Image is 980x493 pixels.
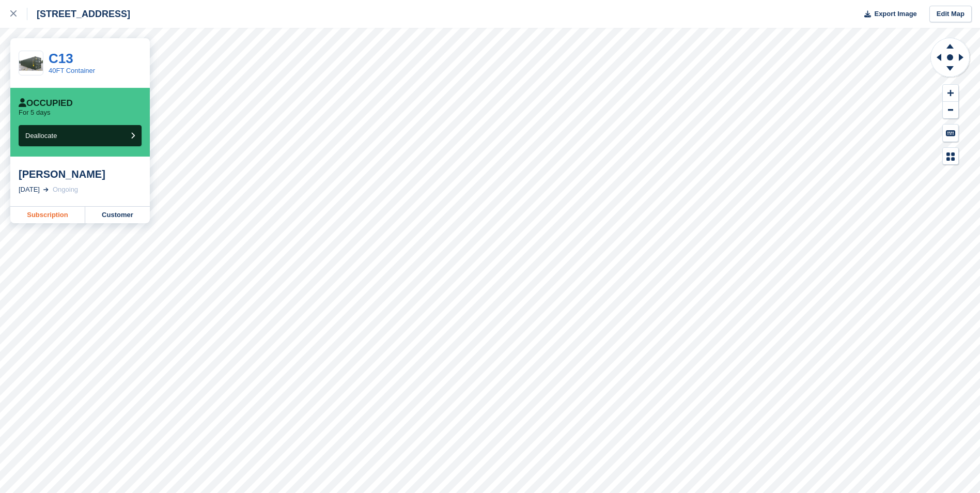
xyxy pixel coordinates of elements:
[43,188,49,192] img: arrow-right-light-icn-cde0832a797a2874e46488d9cf13f60e5c3a73dbe684e267c42b8395dfbc2abf.svg
[874,9,916,19] span: Export Image
[49,51,73,66] a: C13
[10,207,85,223] a: Subscription
[85,207,150,223] a: Customer
[19,98,73,109] div: Occupied
[943,148,958,165] button: Map Legend
[943,85,958,102] button: Zoom In
[943,125,958,142] button: Keyboard Shortcuts
[19,55,43,71] img: 40ft%20container.jpg
[943,102,958,119] button: Zoom Out
[19,109,50,117] p: For 5 days
[19,184,40,195] div: [DATE]
[25,132,57,140] span: Deallocate
[27,8,130,20] div: [STREET_ADDRESS]
[19,168,142,180] div: [PERSON_NAME]
[19,125,142,146] button: Deallocate
[53,184,78,195] div: Ongoing
[49,67,95,74] a: 40FT Container
[929,6,972,23] a: Edit Map
[858,6,917,23] button: Export Image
